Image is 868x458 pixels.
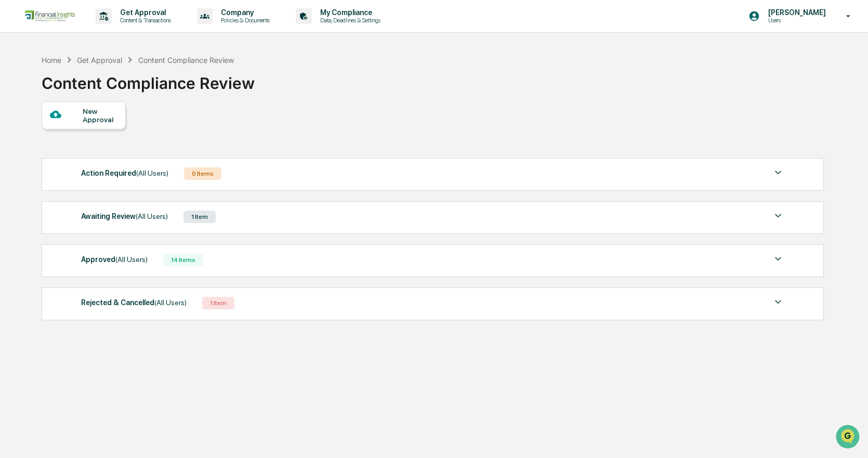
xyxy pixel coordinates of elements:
div: Rejected & Cancelled [81,296,187,309]
p: Users [760,17,831,24]
p: Content & Transactions [112,17,176,24]
p: Company [213,8,275,17]
span: Preclearance [21,131,67,141]
div: Awaiting Review [81,210,168,223]
div: New Approval [83,107,117,124]
a: 🖐️Preclearance [6,127,71,146]
div: 🖐️ [10,132,19,140]
a: 🔎Data Lookup [6,147,70,165]
span: Data Lookup [21,151,65,161]
img: caret [772,253,784,265]
div: We're available if you need us! [35,90,131,98]
img: caret [772,166,784,179]
img: logo [25,10,75,22]
div: 0 Items [184,167,221,180]
iframe: Open customer support [835,424,863,452]
span: (All Users) [136,212,168,220]
span: Attestations [86,131,129,141]
div: Content Compliance Review [42,66,255,93]
a: 🗄️Attestations [71,127,133,146]
div: 1 Item [202,297,234,309]
p: How can we help? [10,22,189,38]
img: caret [772,210,784,222]
div: 1 Item [183,211,216,223]
span: (All Users) [115,255,148,264]
div: Content Compliance Review [138,56,234,64]
div: Action Required [81,166,168,180]
p: Policies & Documents [213,17,275,24]
p: Data, Deadlines & Settings [312,17,386,24]
img: 1746055101610-c473b297-6a78-478c-a979-82029cc54cd1 [10,80,29,98]
div: 🗄️ [75,132,84,140]
div: Home [42,56,61,64]
span: (All Users) [154,298,187,307]
img: caret [772,296,784,308]
p: Get Approval [112,8,176,17]
p: My Compliance [312,8,386,17]
p: [PERSON_NAME] [760,8,831,17]
div: Approved [81,253,148,266]
div: Get Approval [77,56,122,64]
button: Start new chat [177,83,189,95]
div: 14 Items [163,254,203,266]
span: Pylon [103,176,126,184]
div: Start new chat [35,80,170,90]
span: (All Users) [136,169,168,177]
div: 🔎 [10,152,19,160]
a: Powered byPylon [73,176,126,184]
